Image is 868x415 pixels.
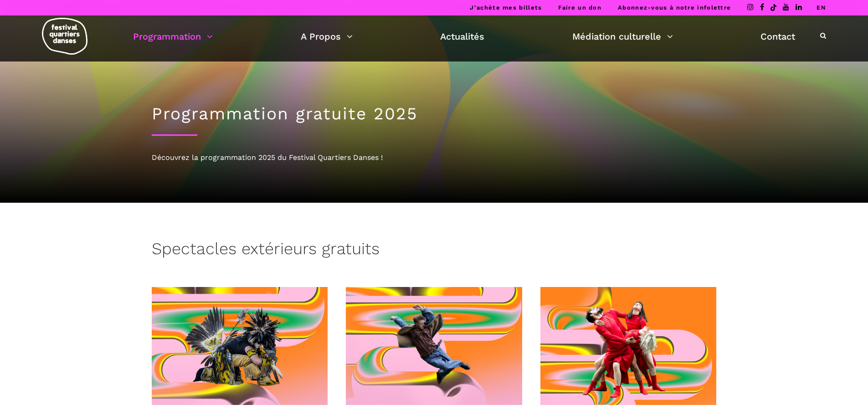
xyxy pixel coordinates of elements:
a: Médiation culturelle [572,29,673,44]
a: J’achète mes billets [470,4,542,11]
a: Faire un don [558,4,601,11]
a: EN [817,4,826,11]
h3: Spectacles extérieurs gratuits [152,239,380,262]
a: Abonnez-vous à notre infolettre [618,4,731,11]
a: Actualités [440,29,484,44]
a: A Propos [301,29,353,44]
img: logo-fqd-med [42,18,87,55]
a: Programmation [133,29,213,44]
div: Découvrez la programmation 2025 du Festival Quartiers Danses ! [152,152,717,164]
a: Contact [760,29,795,44]
h1: Programmation gratuite 2025 [152,104,717,124]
